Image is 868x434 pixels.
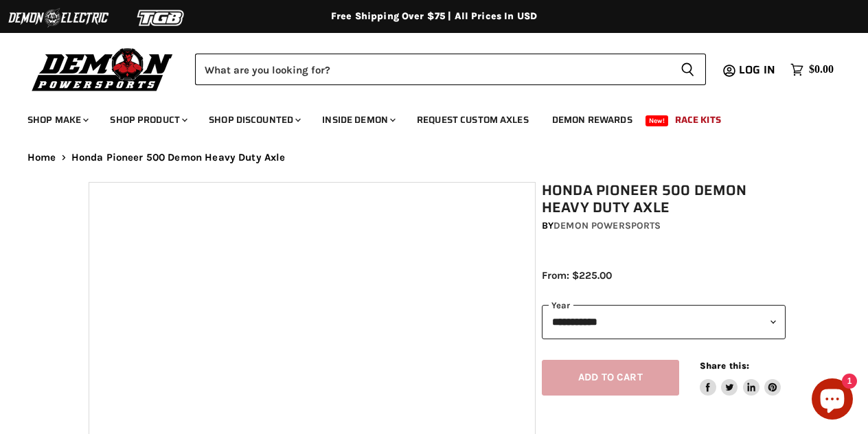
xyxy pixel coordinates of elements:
[100,106,196,134] a: Shop Product
[553,220,661,231] a: Demon Powersports
[110,5,213,31] img: TGB Logo 2
[542,182,786,216] h1: Honda Pioneer 500 Demon Heavy Duty Axle
[542,269,612,282] span: From: $225.00
[27,45,178,93] img: Demon Powersports
[784,60,841,80] a: $0.00
[542,218,786,233] div: by
[71,152,286,163] span: Honda Pioneer 500 Demon Heavy Duty Axle
[17,106,97,134] a: Shop Make
[670,54,706,85] button: Search
[700,360,781,396] aside: Share this:
[195,54,670,85] input: Search
[542,106,643,134] a: Demon Rewards
[17,100,830,134] ul: Main menu
[739,61,775,78] span: Log in
[733,64,784,76] a: Log in
[407,106,539,134] a: Request Custom Axles
[700,361,749,371] span: Share this:
[195,54,706,85] form: Product
[542,305,786,339] select: year
[808,378,857,423] inbox-online-store-chat: Shopify online store chat
[27,152,56,163] a: Home
[665,106,731,134] a: Race Kits
[312,106,404,134] a: Inside Demon
[646,115,669,126] span: New!
[198,106,309,134] a: Shop Discounted
[809,63,834,76] span: $0.00
[7,5,110,31] img: Demon Electric Logo 2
